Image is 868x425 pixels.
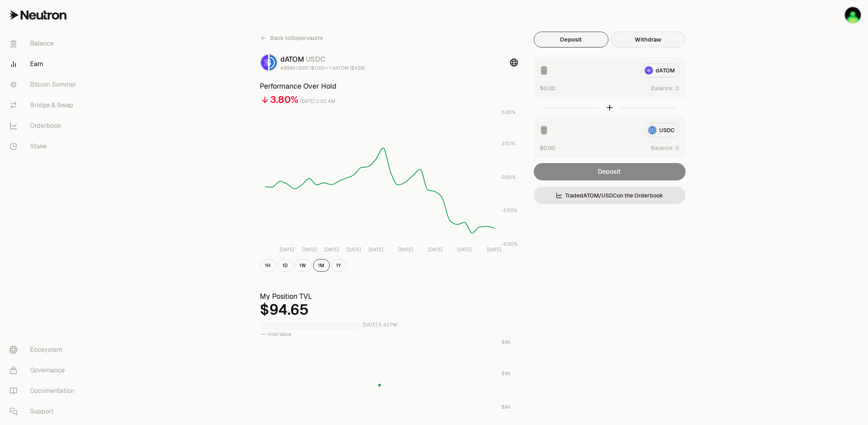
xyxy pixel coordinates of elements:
button: Deposit [534,32,609,47]
span: Hold Value [268,331,292,338]
img: Cosmos [845,7,861,23]
tspan: [DATE] [487,247,501,253]
tspan: [DATE] [280,247,294,253]
tspan: [DATE] [346,247,361,253]
a: Earn [3,54,85,74]
h3: Performance Over Hold [260,81,518,92]
a: TradedATOM/USDCon the Orderbook [534,187,686,204]
button: Withdraw [611,32,686,47]
button: 1W [295,259,312,272]
div: [DATE] 2:00 AM [301,97,336,106]
tspan: $96 [501,339,510,345]
tspan: -5.00% [501,241,518,247]
button: 1D [278,259,293,272]
tspan: [DATE] [302,247,316,253]
tspan: [DATE] [398,247,412,253]
tspan: [DATE] [457,247,472,253]
button: $0.00 [540,144,556,152]
div: 4.8949 USDC ($1.00) = 1 dATOM ($4.89) [281,65,365,71]
button: 1H [260,259,276,272]
a: Bitcoin Summer [3,74,85,95]
div: $94.65 [260,302,518,318]
div: [DATE] 5:43 PM [363,321,398,330]
a: Bridge & Swap [3,95,85,116]
img: USDC Logo [270,55,277,70]
a: Orderbook [3,116,85,136]
tspan: $95 [501,370,511,377]
img: dATOM Logo [261,55,268,70]
tspan: 5.00% [501,109,516,116]
a: Balance [3,33,85,54]
tspan: $94 [501,404,510,410]
tspan: [DATE] [427,247,442,253]
span: Back to Supervaults [270,34,323,42]
tspan: 0.00% [501,174,516,180]
button: 1Y [331,259,346,272]
a: Governance [3,360,85,381]
a: Back toSupervaults [260,32,323,44]
button: 1M [313,259,330,272]
a: Stake [3,136,85,157]
tspan: 2.50% [501,140,515,147]
tspan: -2.50% [501,208,517,214]
tspan: [DATE] [369,247,383,253]
div: dATOM [281,54,365,65]
a: Support [3,401,85,422]
span: Balance: [651,84,674,92]
h3: My Position TVL [260,291,518,302]
a: Documentation [3,381,85,401]
span: USDC [306,55,326,64]
div: 3.80% [270,93,299,106]
span: Balance: [651,144,674,152]
tspan: [DATE] [324,247,339,253]
button: $0.00 [540,84,556,92]
a: Ecosystem [3,340,85,360]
